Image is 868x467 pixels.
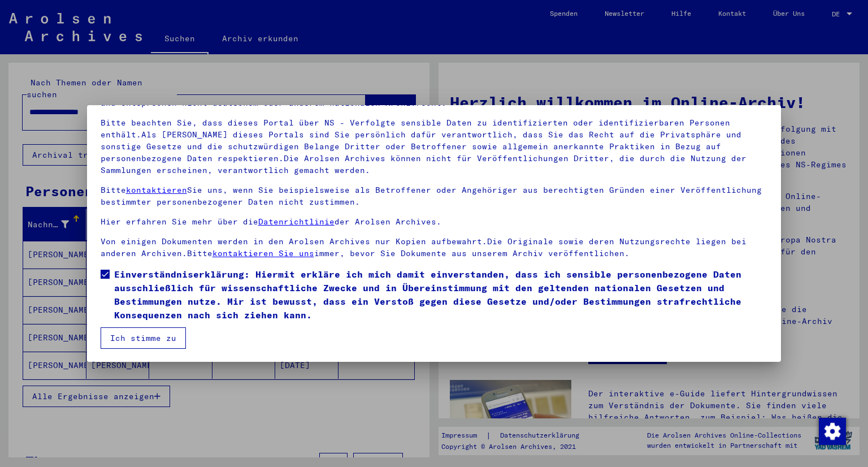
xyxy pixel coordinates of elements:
p: Von einigen Dokumenten werden in den Arolsen Archives nur Kopien aufbewahrt.Die Originale sowie d... [101,236,768,260]
img: Zustimmung ändern [819,418,846,445]
p: Bitte Sie uns, wenn Sie beispielsweise als Betroffener oder Angehöriger aus berechtigten Gründen ... [101,184,768,208]
a: Datenrichtlinie [258,217,335,227]
a: kontaktieren Sie uns [212,248,314,258]
button: Ich stimme zu [101,327,186,349]
a: kontaktieren [126,185,187,195]
p: Bitte beachten Sie, dass dieses Portal über NS - Verfolgte sensible Daten zu identifizierten oder... [101,117,768,176]
div: Zustimmung ändern [818,417,845,444]
p: Hier erfahren Sie mehr über die der Arolsen Archives. [101,216,768,228]
span: Einverständniserklärung: Hiermit erkläre ich mich damit einverstanden, dass ich sensible personen... [114,267,768,322]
